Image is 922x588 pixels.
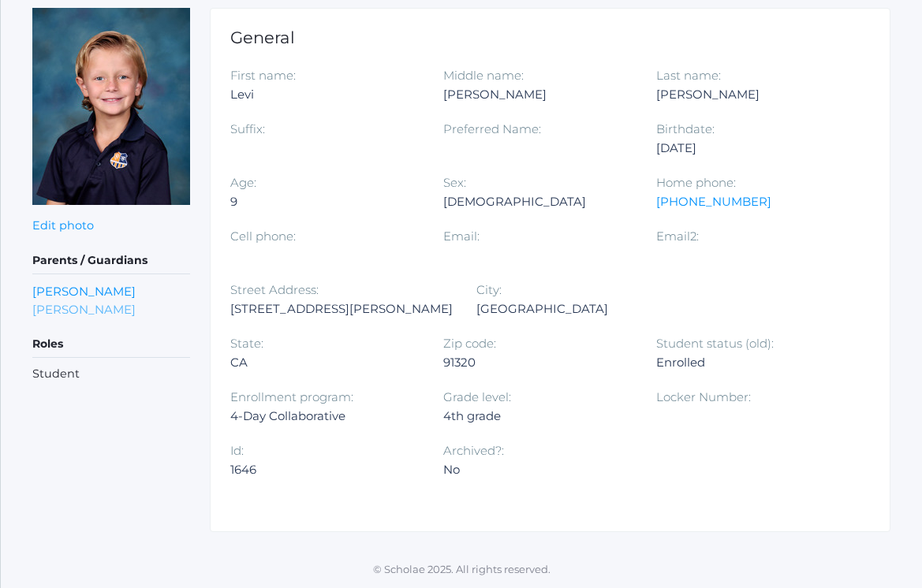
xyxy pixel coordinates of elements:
[32,8,190,205] img: Levi Beaty
[476,300,666,318] div: [GEOGRAPHIC_DATA]
[230,389,353,404] label: Enrollment program:
[230,85,420,104] div: Levi
[656,68,721,83] label: Last name:
[230,300,453,318] div: [STREET_ADDRESS][PERSON_NAME]
[230,443,244,458] label: Id:
[443,460,633,479] div: No
[230,407,420,426] div: 4-Day Collaborative
[443,336,496,351] label: Zip code:
[230,121,265,136] label: Suffix:
[656,175,736,190] label: Home phone:
[230,175,256,190] label: Age:
[32,218,94,233] a: Edit photo
[230,229,296,244] label: Cell phone:
[443,85,633,104] div: [PERSON_NAME]
[656,229,699,244] label: Email2:
[443,192,633,211] div: [DEMOGRAPHIC_DATA]
[656,336,774,351] label: Student status (old):
[32,247,190,274] h5: Parents / Guardians
[230,28,870,47] h1: General
[656,389,751,404] label: Locker Number:
[443,389,511,404] label: Grade level:
[443,407,633,426] div: 4th grade
[656,139,845,158] div: [DATE]
[656,85,845,104] div: [PERSON_NAME]
[230,353,420,372] div: CA
[32,331,190,358] h5: Roles
[443,175,466,190] label: Sex:
[443,443,504,458] label: Archived?:
[443,229,480,244] label: Email:
[443,68,524,83] label: Middle name:
[656,353,845,372] div: Enrolled
[230,282,319,297] label: Street Address:
[476,282,502,297] label: City:
[656,194,771,209] a: [PHONE_NUMBER]
[443,121,541,136] label: Preferred Name:
[230,68,296,83] label: First name:
[656,121,715,136] label: Birthdate:
[230,192,420,211] div: 9
[230,460,420,479] div: 1646
[32,282,136,300] a: [PERSON_NAME]
[230,336,263,351] label: State:
[32,300,136,318] a: [PERSON_NAME]
[1,562,922,578] p: © Scholae 2025. All rights reserved.
[32,366,190,383] li: Student
[443,353,633,372] div: 91320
